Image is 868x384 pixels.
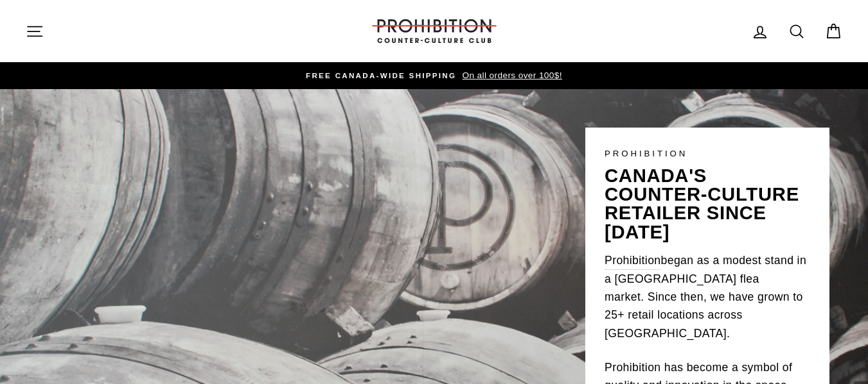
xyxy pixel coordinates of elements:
span: On all orders over 100$! [459,71,562,80]
p: PROHIBITION [605,147,810,160]
img: PROHIBITION COUNTER-CULTURE CLUB [370,19,499,43]
a: FREE CANADA-WIDE SHIPPING On all orders over 100$! [29,69,839,83]
p: canada's counter-culture retailer since [DATE] [605,167,810,242]
a: Prohibition [605,251,661,270]
span: FREE CANADA-WIDE SHIPPING [306,72,456,79]
p: began as a modest stand in a [GEOGRAPHIC_DATA] flea market. Since then, we have grown to 25+ reta... [605,251,810,342]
